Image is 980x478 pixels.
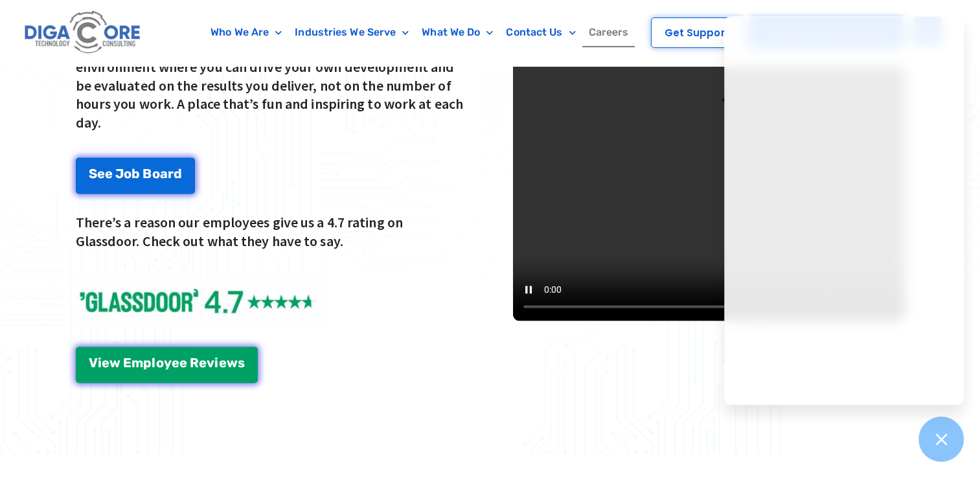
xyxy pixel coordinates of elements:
a: Get Support [651,17,743,48]
img: Glassdoor Reviews [76,276,330,327]
span: R [190,356,199,369]
a: Who We Are [204,17,288,47]
span: w [109,356,120,369]
a: What We Do [415,17,499,47]
span: V [89,356,98,369]
img: Digacore logo 1 [21,6,145,59]
a: Careers [582,17,635,47]
span: l [152,356,155,369]
span: d [174,167,182,180]
span: w [227,356,238,369]
span: y [164,356,172,369]
span: e [172,356,179,369]
p: You'll thrive here if you enjoy a positive, team-oriented environment where you can drive your ow... [76,39,468,131]
p: There’s a reason our employees give us a 4.7 rating on Glassdoor. Check out what they have to say. [76,213,468,250]
a: Contact Us [499,17,582,47]
span: S [89,167,97,180]
a: View Employee Reviews [76,347,258,383]
nav: Menu [197,17,643,47]
span: b [131,167,140,180]
a: Industries We Serve [288,17,415,47]
span: o [152,167,159,180]
span: v [207,356,214,369]
span: o [155,356,163,369]
span: J [115,167,124,180]
span: B [142,167,152,180]
span: i [98,356,102,369]
iframe: Chatgenie Messenger [724,16,964,405]
a: See Job Board [76,157,195,194]
span: o [124,167,131,180]
span: p [143,356,152,369]
span: Get Support [665,28,729,38]
span: e [97,167,105,180]
span: i [214,356,218,369]
span: e [102,356,109,369]
span: e [218,356,226,369]
span: e [199,356,207,369]
span: E [123,356,131,369]
span: e [179,356,187,369]
span: e [105,167,113,180]
span: s [238,356,245,369]
span: a [160,167,168,180]
span: r [168,167,174,180]
span: m [131,356,143,369]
